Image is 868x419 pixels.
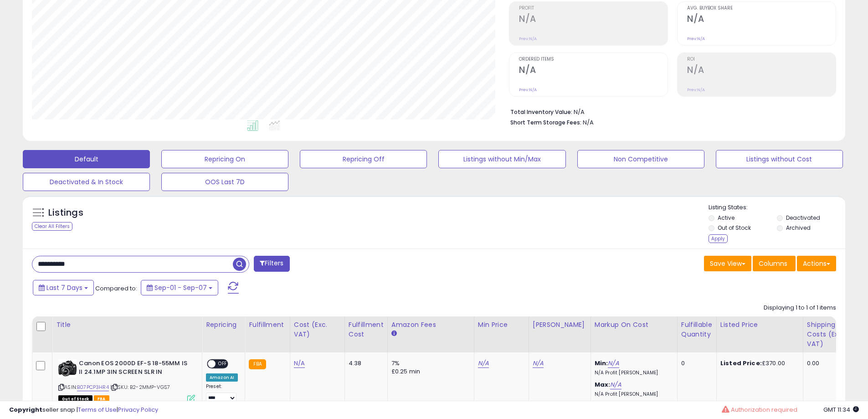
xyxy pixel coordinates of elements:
[595,391,670,398] p: N/A Profit [PERSON_NAME]
[23,150,150,168] button: Default
[58,359,77,378] img: 51pvlmv-DDL._SL40_.jpg
[720,359,762,367] b: Listed Price:
[216,360,230,368] span: OFF
[510,119,581,126] b: Short Term Storage Fees:
[533,320,587,330] div: [PERSON_NAME]
[718,224,751,232] label: Out of Stock
[79,359,190,378] b: Canon EOS 2000D EF-S 18-55MM IS II 24.1MP 3IN SCREEN SLR IN
[249,320,286,330] div: Fulfillment
[687,14,836,26] h2: N/A
[48,207,83,219] h5: Listings
[58,359,195,402] div: ASIN:
[510,106,829,117] li: N/A
[786,224,811,232] label: Archived
[161,150,288,168] button: Repricing On
[23,173,150,191] button: Deactivated & In Stock
[154,283,207,292] span: Sep-01 - Sep-07
[687,87,705,93] small: Prev: N/A
[94,395,109,403] span: FBA
[56,320,198,330] div: Title
[759,259,787,268] span: Columns
[716,150,843,168] button: Listings without Cost
[294,359,305,368] a: N/A
[577,150,704,168] button: Non Competitive
[77,383,109,391] a: B07PCP3HR4
[391,367,467,376] div: £0.25 min
[519,36,537,41] small: Prev: N/A
[141,280,218,295] button: Sep-01 - Sep-07
[33,280,94,295] button: Last 7 Days
[46,283,82,292] span: Last 7 Days
[519,6,668,11] span: Profit
[254,256,289,272] button: Filters
[438,150,565,168] button: Listings without Min/Max
[797,256,836,271] button: Actions
[349,359,380,367] div: 4.38
[391,320,470,330] div: Amazon Fees
[823,405,859,414] span: 2025-09-15 11:34 GMT
[595,359,608,367] b: Min:
[519,14,668,26] h2: N/A
[478,359,489,368] a: N/A
[687,36,705,41] small: Prev: N/A
[206,320,241,330] div: Repricing
[206,383,238,404] div: Preset:
[583,118,594,127] span: N/A
[704,256,751,271] button: Save View
[591,316,677,352] th: The percentage added to the cost of goods (COGS) that forms the calculator for Min & Max prices.
[681,320,713,339] div: Fulfillable Quantity
[608,359,619,368] a: N/A
[764,304,836,312] div: Displaying 1 to 1 of 1 items
[519,57,668,62] span: Ordered Items
[595,380,611,389] b: Max:
[681,359,709,367] div: 0
[720,320,799,330] div: Listed Price
[118,405,158,414] a: Privacy Policy
[349,320,384,339] div: Fulfillment Cost
[294,320,341,339] div: Cost (Exc. VAT)
[718,214,734,222] label: Active
[9,405,42,414] strong: Copyright
[687,65,836,77] h2: N/A
[78,405,117,414] a: Terms of Use
[32,222,72,231] div: Clear All Filters
[478,320,525,330] div: Min Price
[391,359,467,367] div: 7%
[519,65,668,77] h2: N/A
[786,214,820,222] label: Deactivated
[110,383,170,391] span: | SKU: B2-2MMP-VGS7
[300,150,427,168] button: Repricing Off
[519,87,537,93] small: Prev: N/A
[58,395,92,403] span: All listings that are currently out of stock and unavailable for purchase on Amazon
[709,234,728,243] div: Apply
[610,380,621,389] a: N/A
[807,320,854,349] div: Shipping Costs (Exc. VAT)
[533,359,544,368] a: N/A
[709,203,845,212] p: Listing States:
[206,373,238,382] div: Amazon AI
[9,406,158,414] div: seller snap | |
[731,405,797,414] span: Authorization required
[807,359,851,367] div: 0.00
[753,256,796,271] button: Columns
[687,57,836,62] span: ROI
[595,370,670,376] p: N/A Profit [PERSON_NAME]
[595,320,673,330] div: Markup on Cost
[95,284,137,293] span: Compared to:
[687,6,836,11] span: Avg. Buybox Share
[510,108,572,116] b: Total Inventory Value:
[720,359,796,367] div: £370.00
[391,330,397,338] small: Amazon Fees.
[161,173,288,191] button: OOS Last 7D
[249,359,266,369] small: FBA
